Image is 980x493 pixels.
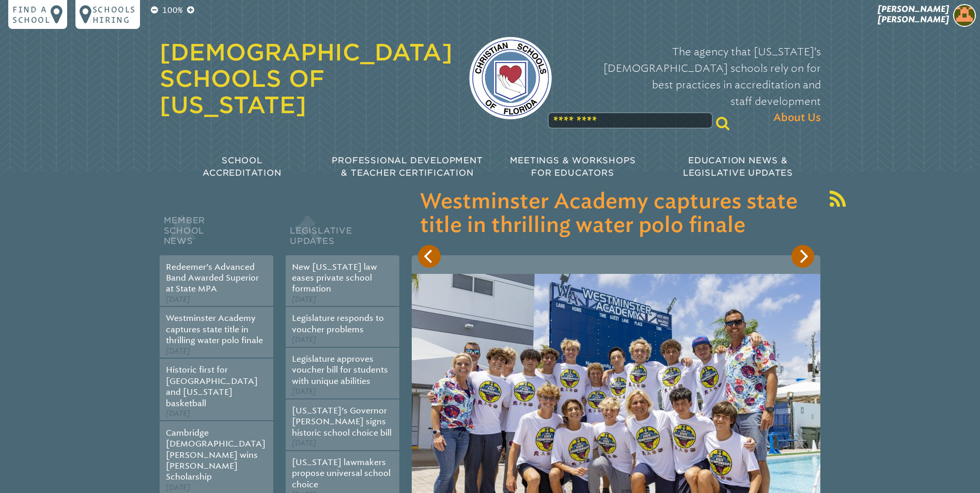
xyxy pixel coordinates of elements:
h2: Member School News [160,213,273,255]
p: Schools Hiring [92,4,136,25]
p: 100% [160,4,185,17]
a: [US_STATE] lawmakers propose universal school choice [292,457,391,489]
img: 6518bdb3e4f5543f85f5a9e4dea2bdaa [953,4,976,27]
button: Next [791,245,814,268]
span: [DATE] [292,387,316,396]
img: csf-logo-web-colors.png [469,37,552,119]
a: [US_STATE]’s Governor [PERSON_NAME] signs historic school choice bill [292,406,392,438]
span: [DATE] [166,347,190,356]
a: Redeemer’s Advanced Band Awarded Superior at State MPA [166,262,259,294]
a: Legislature responds to voucher problems [292,313,384,334]
span: [DATE] [292,295,316,304]
h2: Legislative Updates [286,213,399,255]
button: Previous [418,245,441,268]
span: [DATE] [292,335,316,344]
span: Professional Development & Teacher Certification [332,156,483,178]
span: [DATE] [166,409,190,418]
span: Education News & Legislative Updates [683,156,793,178]
p: The agency that [US_STATE]’s [DEMOGRAPHIC_DATA] schools rely on for best practices in accreditati... [568,43,821,126]
span: [DATE] [166,295,190,304]
a: Legislature approves voucher bill for students with unique abilities [292,354,388,386]
a: Historic first for [GEOGRAPHIC_DATA] and [US_STATE] basketball [166,365,258,408]
a: [DEMOGRAPHIC_DATA] Schools of [US_STATE] [160,39,453,118]
span: Meetings & Workshops for Educators [510,156,636,178]
span: [DATE] [292,439,316,448]
span: [DATE] [166,483,190,492]
a: New [US_STATE] law eases private school formation [292,262,377,294]
h3: Westminster Academy captures state title in thrilling water polo finale [420,190,812,238]
span: About Us [773,110,821,126]
span: [PERSON_NAME] [PERSON_NAME] [878,4,949,24]
a: Westminster Academy captures state title in thrilling water polo finale [166,313,263,345]
p: Find a school [12,4,51,25]
a: Cambridge [DEMOGRAPHIC_DATA][PERSON_NAME] wins [PERSON_NAME] Scholarship [166,428,266,482]
span: School Accreditation [203,156,281,178]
